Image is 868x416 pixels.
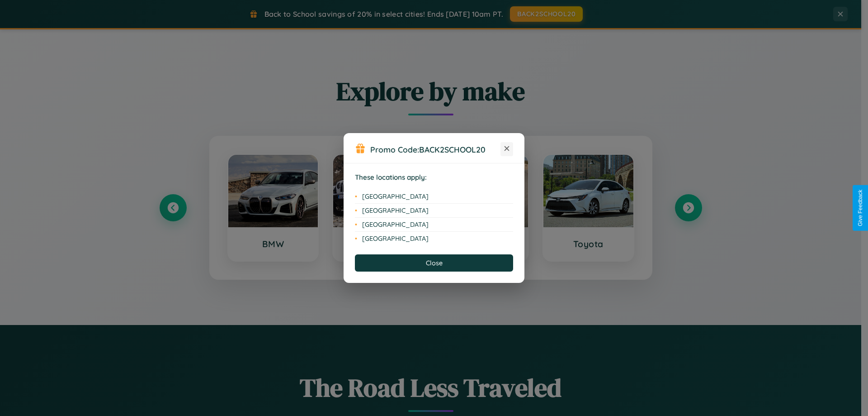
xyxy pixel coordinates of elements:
[370,144,500,154] h3: Promo Code:
[355,204,513,218] li: [GEOGRAPHIC_DATA]
[355,218,513,232] li: [GEOGRAPHIC_DATA]
[355,173,427,182] strong: These locations apply:
[857,190,863,226] div: Give Feedback
[355,190,513,204] li: [GEOGRAPHIC_DATA]
[355,254,513,272] button: Close
[355,232,513,245] li: [GEOGRAPHIC_DATA]
[419,144,486,154] b: BACK2SCHOOL20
